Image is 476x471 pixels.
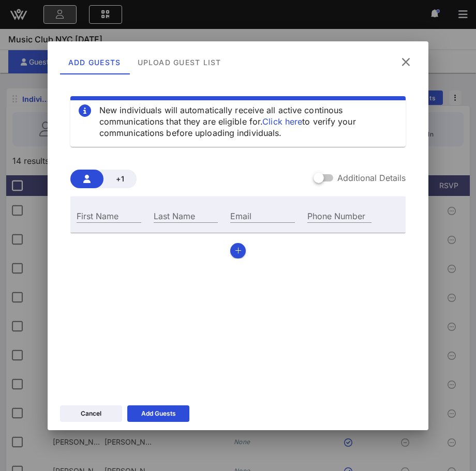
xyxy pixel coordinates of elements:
div: Cancel [81,408,101,419]
div: Upload Guest List [129,50,230,74]
button: Add Guests [127,405,189,422]
div: Add Guests [60,50,129,74]
button: Cancel [60,405,122,422]
span: +1 [112,174,128,183]
button: +1 [103,170,137,188]
a: Click here [262,116,302,127]
div: Add Guests [141,408,176,419]
div: New individuals will automatically receive all active continous communications that they are elig... [99,104,397,139]
label: Additional Details [337,173,406,183]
